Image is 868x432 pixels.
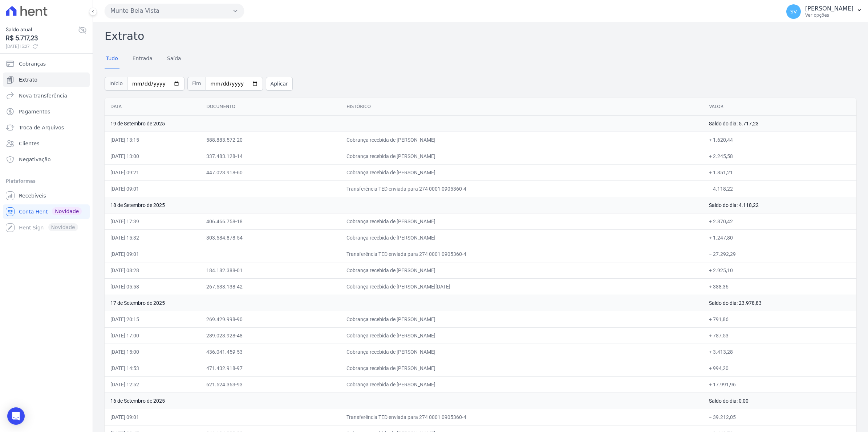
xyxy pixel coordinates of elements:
[266,77,293,91] button: Aplicar
[200,98,341,116] th: Documento
[341,376,703,392] td: Cobrança recebida de [PERSON_NAME]
[703,197,856,213] td: Saldo do dia: 4.118,22
[105,229,200,246] td: [DATE] 15:32
[6,26,78,33] span: Saldo atual
[105,180,200,197] td: [DATE] 09:01
[341,213,703,229] td: Cobrança recebida de [PERSON_NAME]
[105,246,200,262] td: [DATE] 09:01
[105,295,703,311] td: 17 de Setembro de 2025
[703,360,856,376] td: + 994,20
[200,278,341,295] td: 267.533.138-42
[105,311,200,327] td: [DATE] 20:15
[200,360,341,376] td: 471.432.918-97
[105,327,200,344] td: [DATE] 17:00
[105,278,200,295] td: [DATE] 05:58
[105,360,200,376] td: [DATE] 14:53
[703,344,856,360] td: + 3.413,28
[341,344,703,360] td: Cobrança recebida de [PERSON_NAME]
[200,262,341,278] td: 184.182.388-01
[780,1,868,22] button: SV [PERSON_NAME] Ver opções
[52,207,82,215] span: Novidade
[19,208,48,215] span: Conta Hent
[19,124,64,131] span: Troca de Arquivos
[3,57,90,71] a: Cobranças
[19,192,46,199] span: Recebíveis
[341,180,703,197] td: Transferência TED enviada para 274 0001 0905360-4
[105,132,200,148] td: [DATE] 13:15
[3,152,90,167] a: Negativação
[200,311,341,327] td: 269.429.998-90
[703,213,856,229] td: + 2.870,42
[341,98,703,116] th: Histórico
[19,140,39,147] span: Clientes
[105,50,119,68] a: Tudo
[703,246,856,262] td: − 27.292,29
[200,164,341,180] td: 447.023.918-60
[341,132,703,148] td: Cobrança recebida de [PERSON_NAME]
[105,28,856,44] h2: Extrato
[3,204,90,219] a: Conta Hent Novidade
[703,98,856,116] th: Valor
[3,120,90,135] a: Troca de Arquivos
[105,213,200,229] td: [DATE] 17:39
[6,33,78,43] span: R$ 5.717,23
[187,77,206,91] span: Fim
[19,60,46,67] span: Cobranças
[6,177,87,186] div: Plataformas
[200,344,341,360] td: 436.041.459-53
[790,9,797,14] span: SV
[805,12,853,18] p: Ver opções
[105,115,703,132] td: 19 de Setembro de 2025
[7,407,25,425] div: Open Intercom Messenger
[703,278,856,295] td: + 388,36
[703,132,856,148] td: + 1.620,44
[341,360,703,376] td: Cobrança recebida de [PERSON_NAME]
[19,108,50,115] span: Pagamentos
[105,392,703,409] td: 16 de Setembro de 2025
[703,148,856,164] td: + 2.245,58
[105,376,200,392] td: [DATE] 12:52
[703,164,856,180] td: + 1.851,21
[200,327,341,344] td: 289.023.928-48
[703,392,856,409] td: Saldo do dia: 0,00
[341,164,703,180] td: Cobrança recebida de [PERSON_NAME]
[341,246,703,262] td: Transferência TED enviada para 274 0001 0905360-4
[105,4,244,18] button: Munte Bela Vista
[703,262,856,278] td: + 2.925,10
[703,376,856,392] td: + 17.991,96
[6,57,87,235] nav: Sidebar
[105,98,200,116] th: Data
[105,164,200,180] td: [DATE] 09:21
[703,229,856,246] td: + 1.247,80
[341,311,703,327] td: Cobrança recebida de [PERSON_NAME]
[131,50,154,68] a: Entrada
[105,344,200,360] td: [DATE] 15:00
[19,92,67,99] span: Nova transferência
[105,148,200,164] td: [DATE] 13:00
[341,409,703,425] td: Transferência TED enviada para 274 0001 0905360-4
[341,327,703,344] td: Cobrança recebida de [PERSON_NAME]
[3,136,90,151] a: Clientes
[703,409,856,425] td: − 39.212,05
[341,229,703,246] td: Cobrança recebida de [PERSON_NAME]
[805,5,853,12] p: [PERSON_NAME]
[19,76,37,83] span: Extrato
[105,197,703,213] td: 18 de Setembro de 2025
[200,148,341,164] td: 337.483.128-14
[703,295,856,311] td: Saldo do dia: 23.978,83
[703,327,856,344] td: + 787,53
[105,77,127,91] span: Início
[200,376,341,392] td: 621.524.363-93
[6,43,78,50] span: [DATE] 15:27
[3,88,90,103] a: Nova transferência
[3,72,90,87] a: Extrato
[703,311,856,327] td: + 791,86
[200,132,341,148] td: 588.883.572-20
[341,148,703,164] td: Cobrança recebida de [PERSON_NAME]
[200,213,341,229] td: 406.466.758-18
[341,278,703,295] td: Cobrança recebida de [PERSON_NAME][DATE]
[703,115,856,132] td: Saldo do dia: 5.717,23
[703,180,856,197] td: − 4.118,22
[19,156,51,163] span: Negativação
[3,188,90,203] a: Recebíveis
